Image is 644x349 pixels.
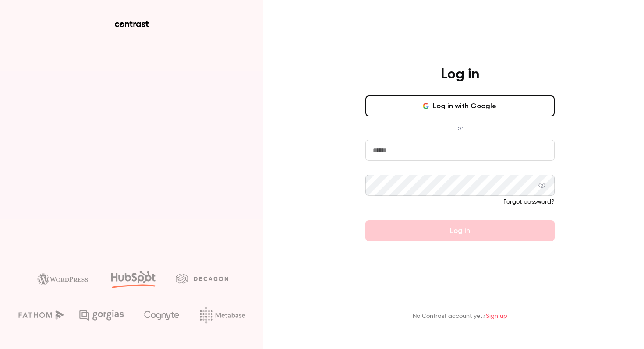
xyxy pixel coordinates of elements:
[503,199,555,205] a: Forgot password?
[453,123,467,133] span: or
[176,274,228,283] img: decagon
[486,313,507,319] a: Sign up
[413,312,507,321] p: No Contrast account yet?
[365,95,555,116] button: Log in with Google
[441,66,479,83] h4: Log in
